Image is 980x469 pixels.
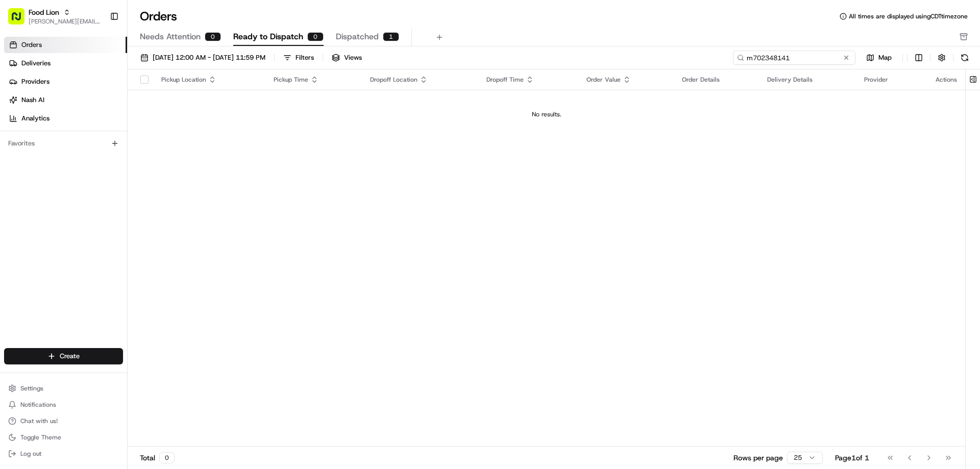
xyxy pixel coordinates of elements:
span: Toggle Theme [20,433,61,441]
span: Ready to Dispatch [233,31,303,43]
div: Pickup Location [161,76,257,84]
span: [DATE] 12:00 AM - [DATE] 11:59 PM [153,53,265,62]
span: Needs Attention [140,31,201,43]
button: Log out [4,447,123,461]
span: Dispatched [336,31,379,43]
div: 0 [205,32,221,41]
button: Food Lion [29,7,59,17]
button: [PERSON_NAME][EMAIL_ADDRESS][PERSON_NAME][DOMAIN_NAME] [29,17,102,26]
div: Filters [296,53,314,62]
a: 📗Knowledge Base [6,144,82,162]
p: Rows per page [733,453,783,463]
input: Type to search [733,51,855,65]
a: Nash AI [4,92,127,108]
span: Nash AI [21,95,44,105]
span: Pylon [102,173,124,181]
div: 0 [307,32,324,41]
p: Welcome 👋 [10,41,186,57]
span: Providers [21,77,50,86]
div: Dropoff Location [370,76,470,84]
div: 0 [159,452,175,463]
button: Refresh [958,51,972,65]
div: Actions [936,76,957,84]
span: Views [344,53,362,62]
div: We're available if you need us! [35,108,129,116]
div: Dropoff Time [486,76,570,84]
a: Deliveries [4,55,127,71]
div: Pickup Time [274,76,354,84]
div: 1 [383,32,399,41]
button: Start new chat [174,101,186,113]
span: Analytics [21,114,50,123]
button: [DATE] 12:00 AM - [DATE] 11:59 PM [136,51,270,65]
button: Settings [4,381,123,396]
span: Notifications [20,401,56,409]
span: All times are displayed using CDT timezone [849,12,968,20]
button: Toggle Theme [4,430,123,445]
div: Delivery Details [767,76,848,84]
div: Favorites [4,135,123,152]
button: Map [860,52,898,64]
div: Provider [864,76,919,84]
h1: Orders [140,8,177,24]
div: Page 1 of 1 [835,453,869,463]
a: Powered byPylon [72,172,124,181]
a: 💻API Documentation [82,144,168,162]
a: Analytics [4,110,127,127]
div: 💻 [86,149,94,157]
img: 1736555255976-a54dd68f-1ca7-489b-9aae-adbdc363a1c4 [10,97,29,116]
div: Order Value [586,76,666,84]
span: Orders [21,40,42,50]
img: Nash [10,10,31,31]
span: Create [60,352,80,361]
a: Providers [4,73,127,90]
span: API Documentation [96,148,164,158]
div: Start new chat [35,97,167,108]
button: Filters [279,51,318,65]
input: Clear [27,66,168,77]
span: Log out [20,450,41,458]
div: 📗 [10,149,18,157]
a: Orders [4,37,127,53]
button: Notifications [4,398,123,412]
button: Food Lion[PERSON_NAME][EMAIL_ADDRESS][PERSON_NAME][DOMAIN_NAME] [4,4,106,29]
span: Deliveries [21,59,51,68]
button: Chat with us! [4,414,123,428]
div: Total [140,452,175,463]
span: Map [878,53,892,62]
button: Create [4,348,123,364]
span: Chat with us! [20,417,58,425]
div: Order Details [682,76,751,84]
span: Knowledge Base [20,148,78,158]
span: Settings [20,384,43,392]
div: No results. [132,110,961,118]
button: Views [327,51,366,65]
